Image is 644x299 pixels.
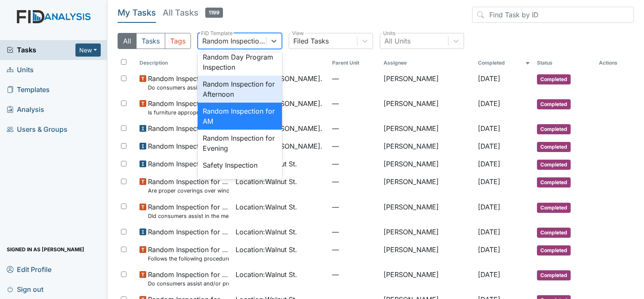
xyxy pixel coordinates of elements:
[478,74,500,83] span: [DATE]
[478,124,500,133] span: [DATE]
[475,56,534,70] th: Toggle SortBy
[332,159,377,169] span: —
[236,269,297,280] span: Location : Walnut St.
[148,202,229,220] span: Random Inspection for AM Did consumers assist in the meal preparation?
[148,269,229,288] span: Random Inspection for AM Do consumers assist and/or prepare lunches?
[7,283,43,296] span: Sign out
[537,177,571,188] span: Completed
[537,228,571,238] span: Completed
[380,95,475,120] td: [PERSON_NAME]
[148,212,229,220] small: Did consumers assist in the meal preparation?
[198,103,282,130] div: Random Inspection for AM
[148,159,229,169] span: Random Inspection for AM
[478,99,500,108] span: [DATE]
[148,177,229,195] span: Random Inspection for AM Are proper coverings over windows?
[163,7,223,19] h5: All Tasks
[148,227,229,237] span: Random Inspection for AM
[148,123,229,133] span: Random Inspection for AM
[380,266,475,291] td: [PERSON_NAME]
[198,76,282,103] div: Random Inspection for Afternoon
[332,177,377,187] span: —
[148,187,229,195] small: Are proper coverings over windows?
[75,43,101,57] button: New
[121,59,126,65] input: Toggle All Rows Selected
[380,155,475,173] td: [PERSON_NAME]
[148,98,229,117] span: Random Inspection for AM Is furniture appropriate and in good repair?
[332,202,377,212] span: —
[478,245,500,254] span: [DATE]
[7,263,51,276] span: Edit Profile
[148,84,229,92] small: Do consumers assist and/or prepare lunches?
[118,33,137,49] button: All
[537,74,571,84] span: Completed
[478,177,500,186] span: [DATE]
[332,141,377,151] span: —
[236,245,297,255] span: Location : Walnut St.
[478,228,500,236] span: [DATE]
[596,56,634,70] th: Actions
[7,63,34,76] span: Units
[198,174,282,201] div: Scheduled Consumer Chart Review
[118,33,191,49] div: Type filter
[148,109,229,117] small: Is furniture appropriate and in good repair?
[148,141,229,151] span: Random Inspection for AM
[478,203,500,211] span: [DATE]
[380,173,475,198] td: [PERSON_NAME]
[7,243,84,256] span: Signed in as [PERSON_NAME]
[332,245,377,255] span: —
[380,56,475,70] th: Assignee
[478,160,500,168] span: [DATE]
[148,245,229,263] span: Random Inspection for AM Follows the following procedures for each medication (one at a time, the...
[236,227,297,237] span: Location : Walnut St.
[537,99,571,109] span: Completed
[380,241,475,266] td: [PERSON_NAME]
[380,198,475,223] td: [PERSON_NAME]
[198,157,282,174] div: Safety Inspection
[332,73,377,84] span: —
[7,45,75,55] a: Tasks
[537,160,571,170] span: Completed
[537,124,571,134] span: Completed
[380,223,475,241] td: [PERSON_NAME]
[7,83,50,96] span: Templates
[384,36,411,46] div: All Units
[7,103,44,116] span: Analysis
[478,270,500,279] span: [DATE]
[332,227,377,237] span: —
[380,70,475,95] td: [PERSON_NAME]
[148,255,229,263] small: Follows the following procedures for each medication (one at a time, then repeats for next medica...
[380,120,475,138] td: [PERSON_NAME]
[332,98,377,109] span: —
[148,73,229,92] span: Random Inspection for AM Do consumers assist and/or prepare lunches?
[165,33,191,49] button: Tags
[7,123,67,136] span: Users & Groups
[136,56,233,70] th: Toggle SortBy
[472,7,634,23] input: Find Task by ID
[236,202,297,212] span: Location : Walnut St.
[202,36,267,46] div: Random Inspection for AM
[537,270,571,280] span: Completed
[478,142,500,150] span: [DATE]
[537,142,571,152] span: Completed
[534,56,595,70] th: Toggle SortBy
[293,36,329,46] div: Filed Tasks
[198,49,282,76] div: Random Day Program Inspection
[236,177,297,187] span: Location : Walnut St.
[148,280,229,288] small: Do consumers assist and/or prepare lunches?
[205,8,223,18] span: 1199
[332,123,377,133] span: —
[537,245,571,256] span: Completed
[118,7,156,19] h5: My Tasks
[198,130,282,157] div: Random Inspection for Evening
[537,203,571,213] span: Completed
[332,269,377,280] span: —
[329,56,380,70] th: Toggle SortBy
[136,33,165,49] button: Tasks
[380,138,475,155] td: [PERSON_NAME]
